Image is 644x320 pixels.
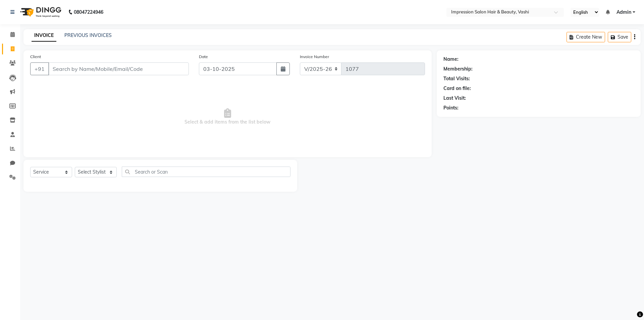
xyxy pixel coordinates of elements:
[17,3,63,21] img: logo
[616,9,631,16] span: Admin
[443,56,459,63] div: Name:
[30,54,41,60] label: Client
[443,104,459,111] div: Points:
[74,3,103,21] b: 08047224946
[64,32,112,38] a: PREVIOUS INVOICES
[567,32,605,42] button: Create New
[443,95,466,102] div: Last Visit:
[199,54,208,60] label: Date
[608,32,631,42] button: Save
[30,62,49,75] button: +91
[443,85,471,92] div: Card on file:
[122,167,290,177] input: Search or Scan
[300,54,329,60] label: Invoice Number
[443,75,470,82] div: Total Visits:
[30,83,425,150] span: Select & add items from the list below
[443,65,473,73] div: Membership:
[48,62,189,75] input: Search by Name/Mobile/Email/Code
[32,30,56,42] a: INVOICE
